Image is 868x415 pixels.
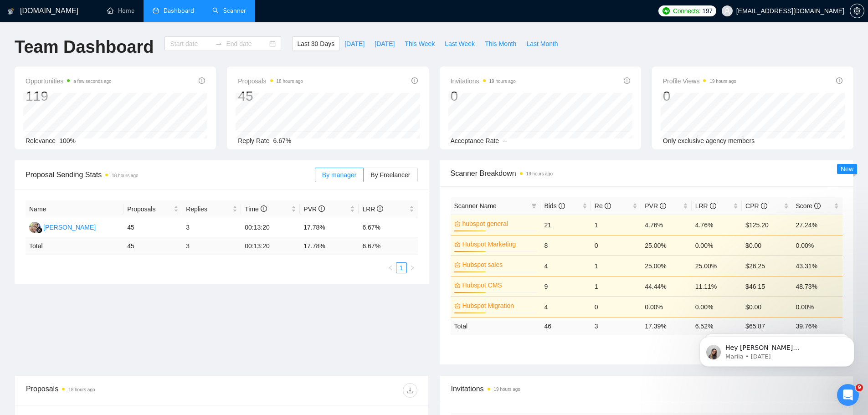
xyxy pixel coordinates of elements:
input: Start date [170,39,211,49]
button: Last Week [440,36,480,51]
td: 45 [123,237,182,255]
span: info-circle [605,203,611,209]
td: 43.31% [792,256,842,276]
span: Proposals [238,76,303,87]
span: info-circle [318,205,325,212]
td: 17.78% [300,218,359,237]
td: 0 [591,235,641,256]
span: Replies [186,204,231,214]
span: info-circle [559,203,565,209]
span: Score [796,202,821,210]
td: 4 [540,297,591,317]
span: Hey [PERSON_NAME][EMAIL_ADDRESS][DOMAIN_NAME], Looks like your Upwork agency HubsPlanet ran out o... [40,26,157,151]
a: NN[PERSON_NAME] [29,223,96,231]
td: 25.00% [641,256,691,276]
iframe: Intercom live chat [837,384,859,406]
a: homeHome [107,7,134,15]
a: Hubspot sales [462,260,535,270]
span: LRR [362,205,383,213]
td: 17.39 % [641,317,691,335]
td: 6.67% [359,218,417,237]
a: 1 [396,263,406,273]
span: filter [531,203,537,209]
td: 3 [591,317,641,335]
time: 18 hours ago [68,387,95,392]
td: 11.11% [692,276,742,297]
td: 0.00% [692,297,742,317]
span: 6.67% [273,137,292,144]
span: setting [850,7,864,15]
span: crown [454,241,461,247]
td: 21 [540,215,591,235]
img: upwork-logo.png [663,7,670,15]
td: 0.00% [792,297,842,317]
span: 9 [856,384,863,391]
span: Last Week [445,39,475,49]
span: Connects: [673,6,700,16]
span: crown [454,261,461,268]
td: $125.20 [742,215,792,235]
td: 00:13:20 [241,237,300,255]
span: Scanner Name [454,202,497,210]
span: New [841,165,853,173]
th: Proposals [123,200,182,218]
td: 0 [591,297,641,317]
span: filter [529,199,539,213]
button: left [385,262,396,273]
span: info-circle [261,205,267,212]
button: This Week [400,36,440,51]
td: 0.00% [692,235,742,256]
td: 25.00% [641,235,691,256]
td: Total [451,317,541,335]
td: 9 [540,276,591,297]
th: Name [26,200,123,218]
span: Invitations [451,76,516,87]
li: 1 [396,262,407,273]
td: 4 [540,256,591,276]
span: 197 [702,6,712,16]
span: swap-right [215,40,222,47]
button: Last 30 Days [292,36,339,51]
td: 45 [123,218,182,237]
span: crown [454,302,461,309]
time: 19 hours ago [489,79,516,84]
span: info-circle [624,77,630,84]
a: hubspot general [462,219,535,229]
iframe: Intercom notifications message [686,318,868,381]
span: dashboard [153,7,159,14]
div: 0 [451,87,516,105]
span: crown [454,220,461,227]
td: 4.76% [641,215,691,235]
button: setting [850,4,864,18]
div: Proposals [26,383,221,398]
span: This Week [405,39,435,49]
span: left [388,265,393,271]
span: info-circle [836,77,842,84]
div: 119 [26,87,112,105]
span: Last 30 Days [297,39,334,49]
span: Only exclusive agency members [663,137,755,144]
td: $0.00 [742,235,792,256]
td: 27.24% [792,215,842,235]
span: Proposals [127,204,172,214]
a: Hubspot Migration [462,301,535,311]
time: 19 hours ago [526,171,553,176]
span: to [215,40,222,47]
span: info-circle [660,203,666,209]
a: Hubspot Marketing [462,239,535,249]
span: Scanner Breakdown [451,168,843,179]
span: Acceptance Rate [451,137,499,144]
input: End date [226,39,267,49]
span: info-circle [411,77,418,84]
td: 3 [182,218,241,237]
span: info-circle [377,205,383,212]
button: [DATE] [339,36,370,51]
td: 0.00% [641,297,691,317]
button: This Month [480,36,521,51]
td: 1 [591,256,641,276]
span: Reply Rate [238,137,269,144]
td: 17.78 % [300,237,359,255]
time: 18 hours ago [277,79,303,84]
td: 1 [591,215,641,235]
